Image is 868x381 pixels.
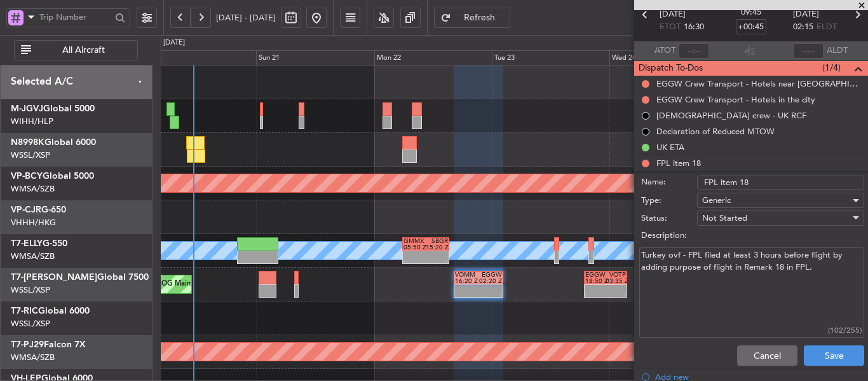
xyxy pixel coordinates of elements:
[11,138,44,147] span: N8998K
[426,258,448,264] div: -
[828,324,862,336] div: (102/255)
[660,8,686,21] span: [DATE]
[11,318,50,329] a: WSSL/XSP
[34,46,133,55] span: All Aircraft
[216,12,276,24] span: [DATE] - [DATE]
[256,50,374,66] div: Sun 21
[455,272,478,278] div: VOMM
[11,340,86,349] a: T7-PJ29Falcon 7X
[641,195,697,207] label: Type:
[139,50,256,66] div: Sat 20
[11,340,44,349] span: T7-PJ29
[741,6,761,19] span: 09:45
[11,172,43,181] span: VP-BCY
[403,238,426,244] div: GMMX
[804,345,864,366] button: Save
[585,272,606,278] div: EGGW
[656,142,684,153] div: UK ETA
[11,183,55,195] a: WMSA/SZB
[606,272,626,278] div: VOTP
[606,278,626,284] div: 03:35 Z
[585,291,606,298] div: -
[656,78,862,89] div: EGGW Crew Transport - Hotels near [GEOGRAPHIC_DATA]
[585,278,606,284] div: 18:50 Z
[403,244,426,251] div: 05:50 Z
[11,284,50,296] a: WSSL/XSP
[11,149,50,161] a: WSSL/XSP
[434,8,510,28] button: Refresh
[426,238,448,244] div: SBGR
[11,307,38,315] span: T7-RIC
[374,50,492,66] div: Mon 22
[793,21,813,34] span: 02:15
[660,21,681,34] span: ETOT
[11,239,43,248] span: T7-ELLY
[426,244,448,251] div: 15:20 Z
[455,278,478,284] div: 16:20 Z
[11,205,41,214] span: VP-CJR
[656,126,775,137] div: Declaration of Reduced MTOW
[679,43,709,59] input: --:--
[11,352,55,363] a: WMSA/SZB
[11,104,43,113] span: M-JGVJ
[478,291,502,298] div: -
[793,8,819,21] span: [DATE]
[11,273,149,282] a: T7-[PERSON_NAME]Global 7500
[11,138,96,147] a: N8998KGlobal 6000
[11,239,67,248] a: T7-ELLYG-550
[641,212,697,225] label: Status:
[656,110,806,121] div: [DEMOGRAPHIC_DATA] crew - UK RCF
[641,176,697,189] label: Name:
[684,21,704,34] span: 16:30
[455,291,478,298] div: -
[606,291,626,298] div: -
[702,195,731,206] span: Generic
[817,21,837,34] span: ELDT
[11,217,56,228] a: VHHH/HKG
[702,212,747,224] span: Not Started
[827,45,848,57] span: ALDT
[163,38,185,48] div: [DATE]
[11,172,94,181] a: VP-BCYGlobal 5000
[737,345,797,366] button: Cancel
[454,13,506,22] span: Refresh
[654,45,675,57] span: ATOT
[403,258,426,264] div: -
[492,50,609,66] div: Tue 23
[39,8,111,27] input: Trip Number
[478,272,502,278] div: EGGW
[656,94,815,105] div: EGGW Crew Transport - Hotels in the city
[11,116,53,127] a: WIHH/HLP
[11,251,55,262] a: WMSA/SZB
[11,104,95,113] a: M-JGVJGlobal 5000
[11,273,97,282] span: T7-[PERSON_NAME]
[609,50,727,66] div: Wed 24
[822,61,841,74] span: (1/4)
[11,307,90,315] a: T7-RICGlobal 6000
[11,205,66,214] a: VP-CJRG-650
[478,278,502,284] div: 02:20 Z
[639,61,703,76] span: Dispatch To-Dos
[14,40,138,60] button: All Aircraft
